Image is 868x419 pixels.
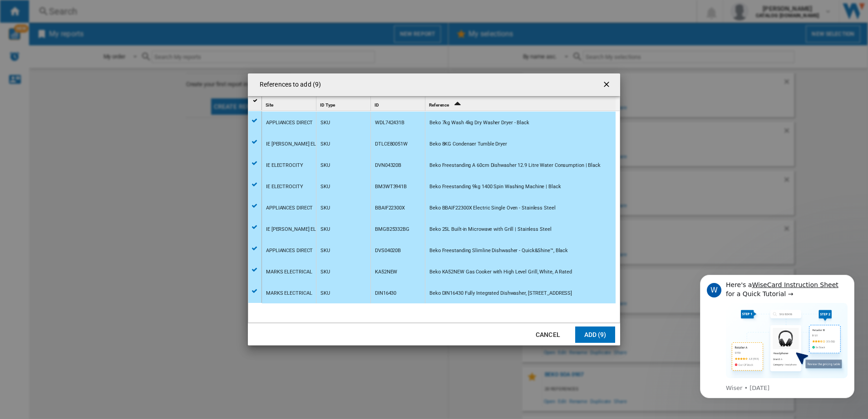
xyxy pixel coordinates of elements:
div: APPLIANCES DIRECT [266,240,313,261]
button: Add (9) [575,326,615,343]
div: Reference Sort Ascending [427,97,616,111]
div: BBAIF22300X [375,198,405,219]
div: IE [PERSON_NAME] ELECTRIC [266,219,333,240]
div: WDL742431B [375,112,404,133]
span: Site [266,102,273,107]
div: KA52NEW [375,262,397,283]
div: DVN04320B [375,155,401,176]
button: getI18NText('BUTTONS.CLOSE_DIALOG') [598,76,616,94]
div: Beko Freestanding 9kg 1400 Spin Washing Machine | Black [429,176,561,197]
div: IE ELECTROCITY [266,176,303,197]
button: Cancel [528,326,568,343]
div: Beko BBAIF22300X Electric Single Oven - Stainless Steel [429,198,556,219]
div: Beko Freestanding Slimline Dishwasher - Quick&Shine™, Black [429,240,568,261]
div: SKU [321,262,330,283]
div: ID Sort None [373,97,425,111]
div: BM3WT3941B [375,176,407,197]
span: Reference [429,102,449,107]
ng-md-icon: getI18NText('BUTTONS.CLOSE_DIALOG') [602,80,613,91]
div: Sort None [264,97,316,111]
div: Sort None [373,97,425,111]
div: DTLCE80051W [375,134,408,155]
div: Beko 8KG Condenser Tumble Dryer [429,134,507,155]
div: SKU [321,219,330,240]
div: Beko DIN16430 Fully Integrated Dishwasher, [STREET_ADDRESS] [429,283,572,304]
div: APPLIANCES DIRECT [266,198,313,219]
div: Beko KA52NEW Gas Cooker with High Level Grill, White, A Rated [429,262,572,283]
div: ID Type Sort None [318,97,370,111]
iframe: Intercom notifications message [686,267,868,404]
div: MARKS ELECTRICAL [266,283,312,304]
div: Beko Freestanding A 60cm Dishwasher 12.9 Litre Water Consumption | Black [429,155,601,176]
div: Beko 25L Built-in Microwave with Grill | Stainless Steel [429,219,551,240]
h4: References to add (9) [255,80,321,89]
div: MARKS ELECTRICAL [266,262,312,283]
div: SKU [321,155,330,176]
div: Beko 7kg Wash 4kg Dry Washer Dryer - Black [429,112,529,133]
div: SKU [321,198,330,219]
div: SKU [321,283,330,304]
div: Site Sort None [264,97,316,111]
div: IE ELECTROCITY [266,155,303,176]
span: ID Type [320,102,335,107]
div: IE [PERSON_NAME] ELECTRIC [266,134,333,155]
div: DIN16430 [375,283,396,304]
div: SKU [321,112,330,133]
div: Sort Ascending [427,97,616,111]
div: SKU [321,176,330,197]
span: Sort Ascending [450,102,464,107]
div: BMGB25332BG [375,219,409,240]
div: Sort None [318,97,370,111]
span: ID [375,102,379,107]
div: APPLIANCES DIRECT [266,112,313,133]
div: SKU [321,240,330,261]
div: SKU [321,134,330,155]
div: DVS04020B [375,240,401,261]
